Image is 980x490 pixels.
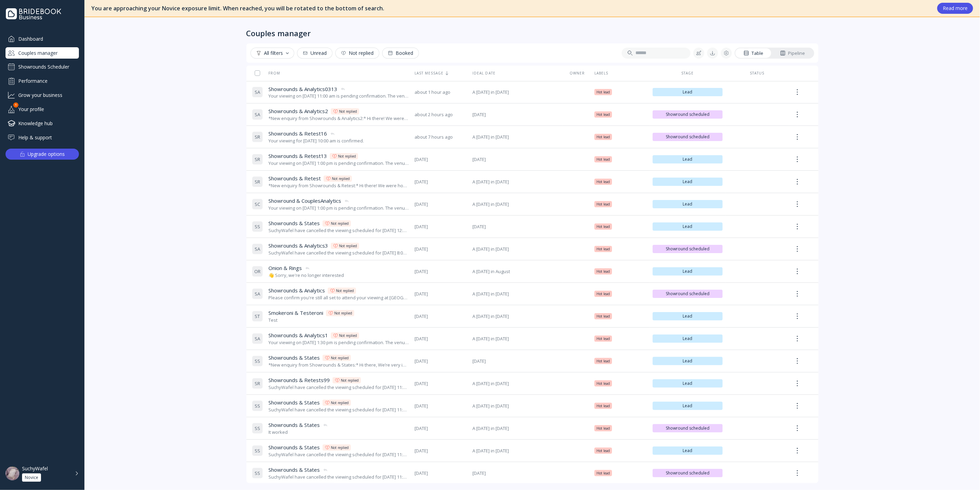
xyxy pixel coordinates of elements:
div: Not replied [331,221,349,226]
span: Showrounds & Retests99 [268,377,330,384]
span: [DATE] [415,201,467,208]
div: Please confirm you're still all set to attend your viewing at [GEOGRAPHIC_DATA] on [DATE] 12:00 pm [268,294,409,301]
div: S A [252,109,263,120]
div: Stage [653,71,723,76]
span: [DATE] [415,336,467,342]
a: Performance [6,75,79,87]
div: Your viewing on [DATE] 1:00 pm is pending confirmation. The venue will approve or decline shortly... [268,160,409,167]
span: Hot lead [596,179,610,184]
div: Your viewing for [DATE] 10:00 am is confirmed. [268,138,364,144]
span: [DATE] [472,156,560,163]
a: Knowledge hub [6,118,79,129]
span: Showrounds & Analytics3 [268,242,328,249]
div: Not replied [336,288,354,293]
span: Showround & CouplesAnalytics [268,197,341,204]
div: Not replied [331,400,349,406]
div: Ideal date [472,71,560,76]
span: A [DATE] in [DATE] [472,201,560,208]
div: S R [252,154,263,165]
span: Hot lead [596,224,610,229]
span: Lead [655,358,720,364]
div: Not replied [332,176,350,181]
div: S A [252,333,263,344]
span: [DATE] [472,223,560,230]
div: Novice [25,475,38,480]
a: Couples manager [6,47,79,59]
span: [DATE] [415,179,467,185]
div: Not replied [338,153,356,159]
div: Not replied [339,333,357,338]
div: All filters [256,50,289,56]
span: Hot lead [596,201,610,207]
div: Couples manager [246,28,311,38]
div: S R [252,131,263,142]
div: S S [252,445,263,456]
div: S A [252,288,263,299]
div: Not replied [331,445,349,450]
span: Hot lead [596,134,610,140]
span: about 1 hour ago [415,89,467,96]
span: [DATE] [472,470,560,477]
span: Hot lead [596,426,610,431]
div: Unread [303,50,327,56]
span: Lead [655,336,720,341]
div: 👋 Sorry, we're no longer interested [268,272,344,279]
span: [DATE] [415,291,467,297]
div: Not replied [339,109,357,114]
span: Hot lead [596,336,610,341]
span: [DATE] [415,448,467,454]
a: Dashboard [6,33,79,44]
div: Your viewing on [DATE] 11:00 am is pending confirmation. The venue will approve or decline shortl... [268,93,409,99]
div: SuchyWafel have cancelled the viewing scheduled for [DATE] 11:00 AM [268,384,409,391]
div: Owner [565,71,589,76]
span: Showround scheduled [655,291,720,297]
span: Lead [655,381,720,386]
div: Your viewing on [DATE] 1:30 pm is pending confirmation. The venue will approve or decline shortly... [268,339,409,346]
span: [DATE] [415,223,467,230]
a: Showrounds Scheduler [6,61,79,72]
span: Showrounds & States [268,466,320,473]
div: Not replied [341,378,359,383]
div: Help & support [6,132,79,143]
div: From [252,71,280,76]
div: S S [252,400,263,411]
span: Hot lead [596,269,610,274]
span: Showrounds & Analytics [268,287,325,294]
span: Showrounds & Retest13 [268,152,327,160]
span: Lead [655,201,720,207]
span: Hot lead [596,313,610,319]
div: Not replied [331,355,349,361]
span: Showround scheduled [655,470,720,476]
button: Booked [382,48,419,59]
span: Showrounds & Analytics0313 [268,86,337,93]
div: Not replied [341,50,374,56]
div: S S [252,221,263,232]
div: SuchyWafel have cancelled the viewing scheduled for [DATE] 11:30 AM [268,451,409,458]
span: Hot lead [596,291,610,297]
div: S R [252,176,263,187]
div: SuchyWafel have cancelled the viewing scheduled for [DATE] 8:00 am [268,250,409,256]
span: Lead [655,313,720,319]
div: S S [252,423,263,434]
span: A [DATE] in [DATE] [472,89,560,96]
span: [DATE] [415,403,467,409]
div: Grow your business [6,89,79,101]
div: 1 [13,102,19,108]
button: Upgrade options [6,149,79,160]
div: Labels [594,71,647,76]
div: Not replied [334,310,352,316]
span: A [DATE] in [DATE] [472,291,560,297]
span: Showround scheduled [655,426,720,431]
span: Showrounds & States [268,220,320,227]
span: A [DATE] in [DATE] [472,134,560,140]
span: A [DATE] in August [472,268,560,275]
span: A [DATE] in [DATE] [472,336,560,342]
span: Onion & Rings [268,264,302,272]
span: Showround scheduled [655,112,720,117]
span: Showrounds & States [268,421,320,429]
span: Showround scheduled [655,134,720,140]
span: Lead [655,89,720,95]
